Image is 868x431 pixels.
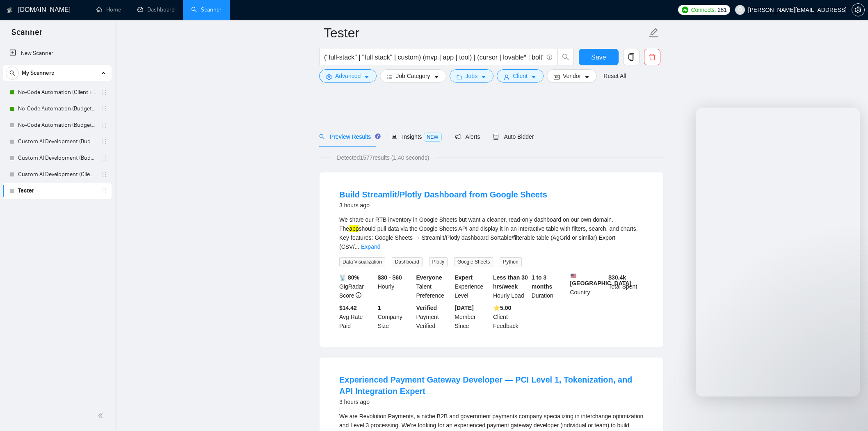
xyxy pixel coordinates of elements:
[22,65,54,81] span: My Scanners
[9,45,105,62] a: New Scanner
[387,74,393,80] span: bars
[380,69,446,83] button: barsJob Categorycaret-down
[852,3,865,16] button: setting
[319,69,377,83] button: settingAdvancedcaret-down
[737,7,743,13] span: user
[324,52,543,62] input: Search Freelance Jobs...
[644,49,660,65] button: delete
[608,274,626,281] b: $ 30.4k
[338,303,376,330] div: Avg Rate Paid
[493,134,499,140] span: robot
[3,45,112,62] li: New Scanner
[682,7,688,13] img: upwork-logo.png
[354,243,359,250] span: ...
[137,6,175,13] a: dashboardDashboard
[691,5,716,14] span: Connects:
[500,257,521,266] span: Python
[415,303,453,330] div: Payment Verified
[531,74,537,80] span: caret-down
[6,70,18,76] span: search
[571,273,576,279] img: 🇺🇸
[378,305,381,311] b: 1
[376,273,415,300] div: Hourly
[339,200,547,210] div: 3 hours ago
[852,7,865,13] a: setting
[649,28,659,38] span: edit
[101,188,107,194] span: holder
[7,4,13,17] img: logo
[18,166,96,183] a: Custom AI Development (Client Filters)
[392,257,423,266] span: Dashboard
[396,71,430,80] span: Job Category
[450,69,494,83] button: folderJobscaret-down
[466,71,478,80] span: Jobs
[361,243,380,250] a: Expand
[623,49,640,65] button: copy
[339,274,359,281] b: 📡 80%
[481,74,487,80] span: caret-down
[335,71,361,80] span: Advanced
[5,26,49,44] span: Scanner
[493,305,511,311] b: ⭐️ 5.00
[391,133,397,139] span: area-chart
[491,273,530,300] div: Hourly Load
[378,274,402,281] b: $30 - $60
[18,84,96,101] a: No-Code Automation (Client Filters)
[96,6,121,13] a: homeHome
[493,274,528,290] b: Less than 30 hrs/week
[457,74,462,80] span: folder
[491,303,530,330] div: Client Feedback
[18,183,96,199] a: Tester
[101,155,107,161] span: holder
[530,273,569,300] div: Duration
[453,303,491,330] div: Member Since
[563,71,581,80] span: Vendor
[339,257,385,266] span: Data Visualization
[547,55,552,60] span: info-circle
[339,215,644,251] div: We share our RTB inventory in Google Sheets but want a cleaner, read-only dashboard on our own do...
[455,134,461,140] span: notification
[101,171,107,178] span: holder
[101,105,107,112] span: holder
[18,117,96,133] a: No-Code Automation (Budget Filters)
[331,153,435,162] span: Detected 1577 results (1.40 seconds)
[569,273,607,300] div: Country
[339,305,357,311] b: $14.42
[319,134,325,140] span: search
[453,273,491,300] div: Experience Level
[493,133,534,140] span: Auto Bidder
[191,6,222,13] a: searchScanner
[558,53,573,61] span: search
[852,7,864,13] span: setting
[434,74,439,80] span: caret-down
[18,150,96,166] a: Custom AI Development (Budget Filters)
[644,53,660,61] span: delete
[454,257,493,266] span: Google Sheets
[415,273,453,300] div: Talent Preference
[696,108,860,397] iframe: Intercom live chat
[532,274,553,290] b: 1 to 3 months
[570,273,632,287] b: [GEOGRAPHIC_DATA]
[424,133,442,142] span: NEW
[497,69,544,83] button: userClientcaret-down
[364,74,370,80] span: caret-down
[324,23,647,43] input: Scanner name...
[513,71,528,80] span: Client
[416,274,442,281] b: Everyone
[338,273,376,300] div: GigRadar Score
[356,292,361,298] span: info-circle
[339,397,644,407] div: 3 hours ago
[624,53,639,61] span: copy
[603,71,626,80] a: Reset All
[584,74,590,80] span: caret-down
[416,305,437,311] b: Verified
[339,375,632,396] a: Experienced Payment Gateway Developer — PCI Level 1, Tokenization, and API Integration Expert
[591,52,606,62] span: Save
[374,133,381,140] div: Tooltip anchor
[391,133,441,140] span: Insights
[101,122,107,128] span: holder
[319,133,378,140] span: Preview Results
[717,5,726,14] span: 281
[557,49,574,65] button: search
[98,412,106,420] span: double-left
